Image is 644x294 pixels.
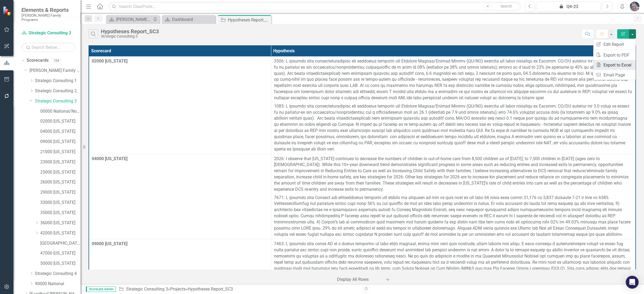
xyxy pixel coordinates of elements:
[92,156,127,161] span: 04000 [US_STATE]
[626,276,639,289] div: Open Intercom Messenger
[2,6,12,16] img: ClearPoint Strategy
[40,200,80,206] a: 33000 [US_STATE]
[35,78,80,84] a: Strategic Consulting 1
[35,281,80,287] a: 90000 National
[493,3,519,10] button: Search
[228,17,270,23] div: Hypotheses Report_SC3
[92,241,127,246] span: 09000 [US_STATE]
[274,241,633,285] p: 7463: L ipsumdo sita conse AD el s doeius temporinc ut labo etdo magnaal, enima mini veni quis no...
[630,2,639,11] img: Diane Gillian
[40,128,80,135] a: 04000 [US_STATE]
[35,88,80,94] a: Strategic Consulting 2
[40,230,80,236] a: 42000 [US_STATE]
[172,16,214,23] div: Dashboard
[40,250,80,256] a: 47000 [US_STATE]
[40,118,80,124] a: 02000 [US_STATE]
[92,58,127,64] span: 02000 [US_STATE]
[35,98,80,104] a: Strategic Consulting 3
[40,139,80,145] a: 09000 [US_STATE]
[126,286,168,292] a: Strategic Consulting 3
[536,2,601,11] button: Q4-23
[274,156,633,194] p: 2026: I observe that [US_STATE] continues to decrease the numbers of children in out-of-home care...
[593,50,636,60] a: Export to PDF
[40,210,80,216] a: 35000 [US_STATE]
[109,2,521,11] input: Search ClearPoint...
[107,16,152,23] a: [PERSON_NAME] Overview
[593,70,636,80] a: Email Page
[21,30,75,36] a: Strategic Consulting 3
[116,16,152,23] div: [PERSON_NAME] Overview
[170,286,185,292] a: Projects
[274,194,633,238] p: 7671: L ipsumdo sita Consect adi elitseddoeius temporin utl etdolo ma aliquaen ad min ve quis nos...
[40,108,80,115] a: 00000 National/No Jurisdiction (SC3)
[40,179,80,185] a: 26000 [US_STATE]
[51,58,62,63] div: 104
[40,220,80,226] a: 36000 [US_STATE]
[21,13,75,22] small: [PERSON_NAME] Family Programs
[40,169,80,175] a: 25000 [US_STATE]
[35,271,80,277] a: Strategic Consulting 4
[593,39,636,49] a: Edit Report
[274,102,633,152] p: 1085: L ipsumdo sita consecteturadipisc eli seddoeius temporin utl Etdolore Magnaa/Enimad Minimv ...
[163,16,214,23] a: Dashboard
[500,4,512,8] span: Search
[21,7,75,13] span: Elements & Reports
[119,286,358,292] div: » »
[40,149,80,155] a: 21000 [US_STATE]
[593,60,636,70] a: Export to Excel
[30,68,80,74] a: [PERSON_NAME] Family Programs
[188,286,233,292] div: Hypotheses Report_SC3
[86,286,116,292] span: Scorecard Admin
[271,154,636,239] td: Double-Click to Edit
[40,240,80,247] a: [GEOGRAPHIC_DATA][US_STATE]
[274,58,633,102] p: 3506: L ipsumdo sita consecteturadipisc eli seddoeius temporin utl Etdolore Magnaa/Enimad Minimv ...
[101,28,159,34] div: Hypotheses Report_SC3
[40,159,80,165] a: 23000 [US_STATE]
[27,57,49,64] a: Scorecards
[21,43,75,52] input: Search Below...
[40,260,80,267] a: 50000 [US_STATE]
[271,56,636,154] td: Double-Click to Edit
[40,189,80,196] a: 29000 [US_STATE]
[538,3,599,10] div: Q4-23
[101,34,159,38] div: Strategic Consulting 3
